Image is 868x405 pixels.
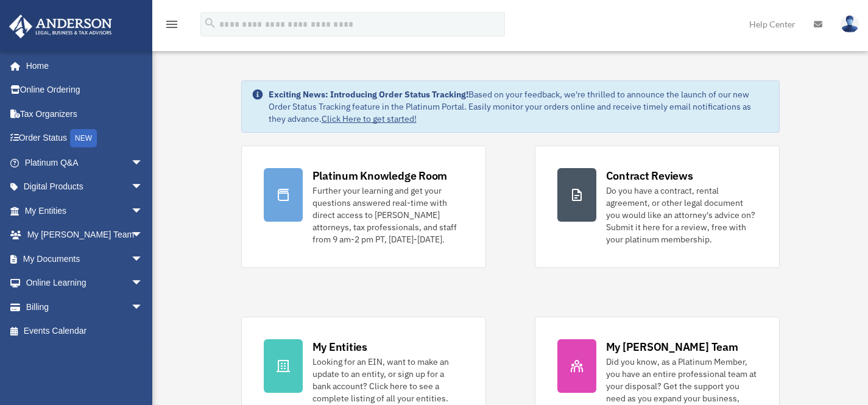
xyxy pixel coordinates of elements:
[606,185,757,245] div: Do you have a contract, rental agreement, or other legal document you would like an attorney's ad...
[241,146,486,268] a: Platinum Knowledge Room Further your learning and get your questions answered real-time with dire...
[9,223,161,247] a: My [PERSON_NAME] Teamarrow_drop_down
[312,185,464,245] div: Further your learning and get your questions answered real-time with direct access to [PERSON_NAM...
[70,129,97,147] div: NEW
[269,89,468,100] strong: Exciting News: Introducing Order Status Tracking!
[9,102,161,126] a: Tax Organizers
[9,247,161,271] a: My Documentsarrow_drop_down
[312,356,464,404] div: Looking for an EIN, want to make an update to an entity, or sign up for a bank account? Click her...
[5,15,116,38] img: Anderson Advisors Platinum Portal
[131,199,155,224] span: arrow_drop_down
[9,295,161,319] a: Billingarrow_drop_down
[131,295,155,320] span: arrow_drop_down
[312,339,367,354] div: My Entities
[312,168,448,183] div: Platinum Knowledge Room
[164,21,179,32] a: menu
[131,247,155,272] span: arrow_drop_down
[322,113,417,124] a: Click Here to get started!
[269,88,769,125] div: Based on your feedback, we're thrilled to announce the launch of our new Order Status Tracking fe...
[131,150,155,175] span: arrow_drop_down
[9,150,161,175] a: Platinum Q&Aarrow_drop_down
[535,146,780,268] a: Contract Reviews Do you have a contract, rental agreement, or other legal document you would like...
[131,223,155,248] span: arrow_drop_down
[9,199,161,223] a: My Entitiesarrow_drop_down
[9,78,161,102] a: Online Ordering
[9,271,161,295] a: Online Learningarrow_drop_down
[9,54,155,78] a: Home
[9,319,161,343] a: Events Calendar
[9,175,161,199] a: Digital Productsarrow_drop_down
[9,126,161,151] a: Order StatusNEW
[203,16,217,30] i: search
[131,271,155,296] span: arrow_drop_down
[606,339,738,354] div: My [PERSON_NAME] Team
[841,15,859,33] img: User Pic
[131,175,155,200] span: arrow_drop_down
[606,168,693,183] div: Contract Reviews
[164,17,179,32] i: menu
